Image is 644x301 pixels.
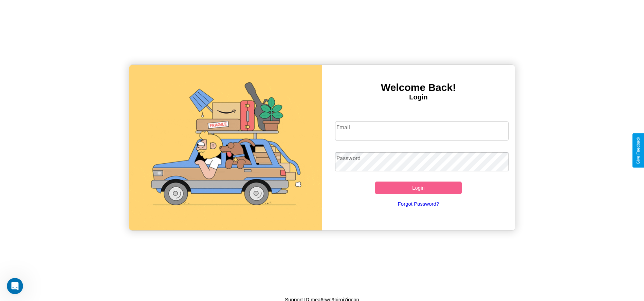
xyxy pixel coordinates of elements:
[322,93,515,101] h4: Login
[322,82,515,93] h3: Welcome Back!
[7,278,23,294] iframe: Intercom live chat
[636,137,641,164] div: Give Feedback
[129,65,322,230] img: gif
[375,182,462,194] button: Login
[332,194,505,213] a: Forgot Password?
